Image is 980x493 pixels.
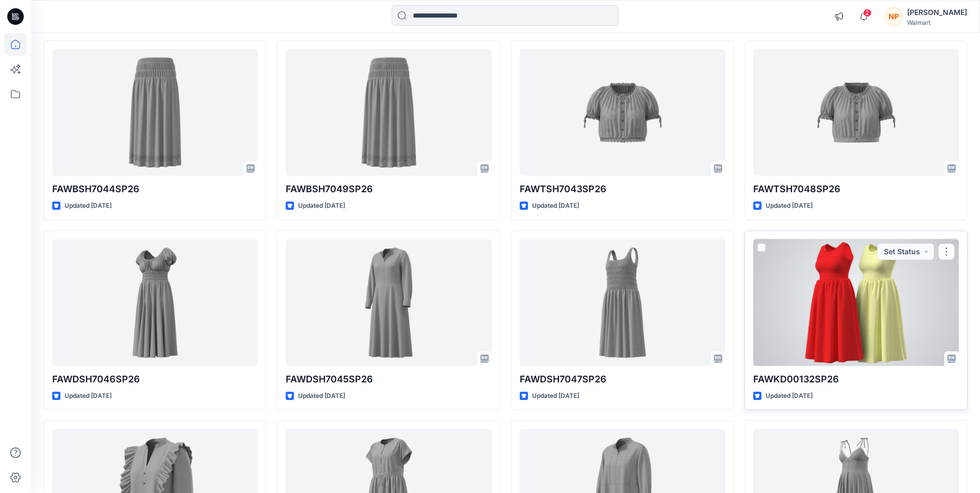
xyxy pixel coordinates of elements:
p: Updated [DATE] [65,391,112,402]
p: FAWDSH7047SP26 [520,372,725,387]
p: Updated [DATE] [298,201,345,211]
a: FAWTSH7048SP26 [753,49,959,176]
div: Walmart [907,19,967,26]
p: FAWBSH7044SP26 [52,182,258,196]
p: Updated [DATE] [532,201,579,211]
a: FAWDSH7046SP26 [52,239,258,366]
p: FAWKD00132SP26 [753,372,959,387]
a: FAWBSH7044SP26 [52,49,258,176]
a: FAWDSH7047SP26 [520,239,725,366]
p: Updated [DATE] [65,201,112,211]
div: [PERSON_NAME] [907,6,967,19]
p: FAWDSH7046SP26 [52,372,258,387]
p: FAWDSH7045SP26 [286,372,491,387]
p: FAWTSH7048SP26 [753,182,959,196]
div: NP [884,7,903,26]
p: FAWTSH7043SP26 [520,182,725,196]
p: FAWBSH7049SP26 [286,182,491,196]
p: Updated [DATE] [298,391,345,402]
a: FAWKD00132SP26 [753,239,959,366]
a: FAWBSH7049SP26 [286,49,491,176]
p: Updated [DATE] [766,201,813,211]
a: FAWTSH7043SP26 [520,49,725,176]
p: Updated [DATE] [766,391,813,402]
span: 2 [863,9,872,17]
p: Updated [DATE] [532,391,579,402]
a: FAWDSH7045SP26 [286,239,491,366]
